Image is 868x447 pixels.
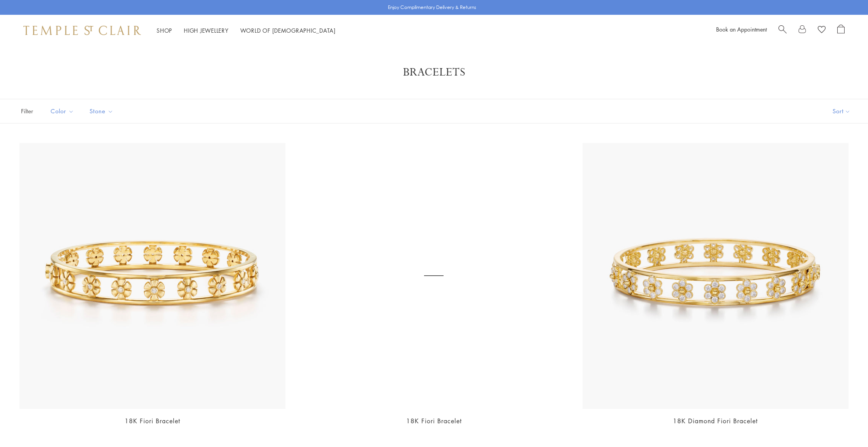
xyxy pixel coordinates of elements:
[673,417,758,425] a: 18K Diamond Fiori Bracelet
[388,4,476,11] p: Enjoy Complimentary Delivery & Returns
[184,26,229,34] a: High JewelleryHigh Jewellery
[157,26,172,34] a: ShopShop
[837,25,845,36] a: Open Shopping Bag
[23,26,141,35] img: Temple St. Clair
[157,26,336,35] nav: Main navigation
[716,25,767,33] a: Book an Appointment
[301,143,567,409] a: B31885-FIORIMX
[86,106,119,116] span: Stone
[778,25,787,36] a: Search
[583,143,849,409] img: B31885-FIORI
[815,99,868,123] button: Show sort by
[125,417,180,425] a: 18K Fiori Bracelet
[31,65,837,79] h1: Bracelets
[84,102,119,120] button: Stone
[818,25,826,36] a: View Wishlist
[19,143,285,409] img: 18K Fiori Bracelet
[829,410,860,439] iframe: Gorgias live chat messenger
[240,26,336,34] a: World of [DEMOGRAPHIC_DATA]World of [DEMOGRAPHIC_DATA]
[406,417,462,425] a: 18K Fiori Bracelet
[45,102,80,120] button: Color
[47,106,80,116] span: Color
